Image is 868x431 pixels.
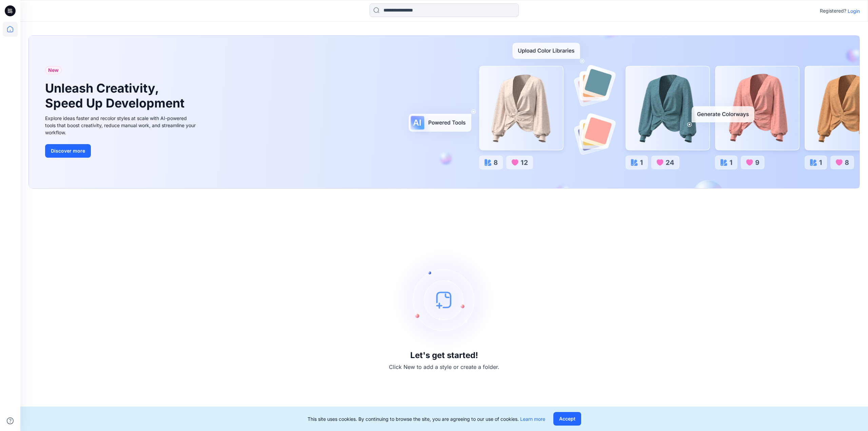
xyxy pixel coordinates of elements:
[45,144,91,158] button: Discover more
[45,144,198,158] a: Discover more
[45,115,198,136] div: Explore ideas faster and recolor styles at scale with AI-powered tools that boost creativity, red...
[520,416,545,422] a: Learn more
[848,7,860,15] p: Login
[410,351,478,360] h3: Let's get started!
[45,81,188,110] h1: Unleash Creativity, Speed Up Development
[820,7,846,15] p: Registered?
[48,66,59,74] span: New
[389,363,499,371] p: Click New to add a style or create a folder.
[308,415,545,423] p: This site uses cookies. By continuing to browse the site, you are agreeing to our use of cookies.
[553,412,581,426] button: Accept
[393,249,495,351] img: empty-state-image.svg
